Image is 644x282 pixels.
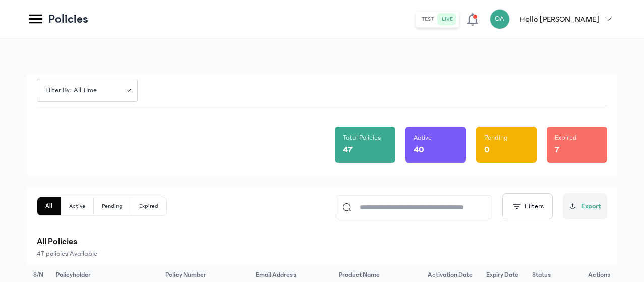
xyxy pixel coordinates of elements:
[490,9,510,29] div: OA
[502,193,553,219] button: Filters
[563,193,607,219] button: Export
[418,13,438,25] button: test
[343,143,353,157] p: 47
[438,13,457,25] button: live
[490,9,617,29] button: OAHello [PERSON_NAME]
[484,143,490,157] p: 0
[414,133,432,143] p: Active
[520,13,599,25] p: Hello [PERSON_NAME]
[37,235,607,249] p: All Policies
[414,143,424,157] p: 40
[555,133,577,143] p: Expired
[37,79,138,102] button: Filter by: all time
[131,197,166,215] button: Expired
[37,197,61,215] button: All
[94,197,131,215] button: Pending
[581,201,601,212] span: Export
[39,85,103,96] span: Filter by: all time
[555,143,559,157] p: 7
[484,133,508,143] p: Pending
[48,11,88,27] p: Policies
[37,249,607,259] p: 47 policies Available
[61,197,94,215] button: Active
[343,133,381,143] p: Total Policies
